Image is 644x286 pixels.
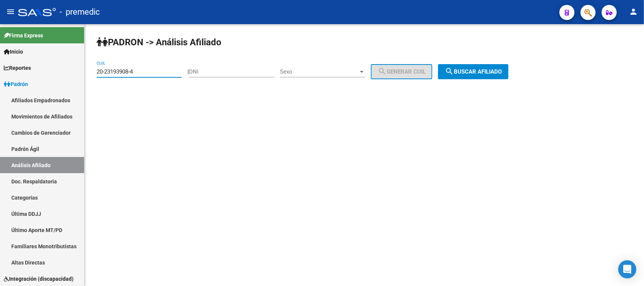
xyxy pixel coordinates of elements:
[378,68,426,75] span: Generar CUIL
[280,68,358,75] span: Sexo
[618,260,636,278] div: Open Intercom Messenger
[6,7,15,16] mat-icon: menu
[4,80,28,88] span: Padrón
[188,68,438,75] div: |
[4,31,43,40] span: Firma Express
[4,275,74,283] span: Integración (discapacidad)
[445,67,454,76] mat-icon: search
[371,64,432,79] button: Generar CUIL
[60,4,100,20] span: - premedic
[438,64,509,79] button: Buscar afiliado
[4,48,23,56] span: Inicio
[97,37,221,48] strong: PADRON -> Análisis Afiliado
[378,67,387,76] mat-icon: search
[445,68,502,75] span: Buscar afiliado
[4,64,31,72] span: Reportes
[629,7,638,16] mat-icon: person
